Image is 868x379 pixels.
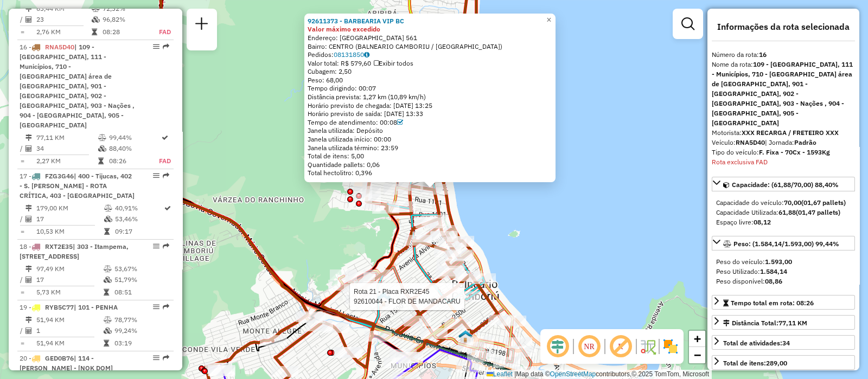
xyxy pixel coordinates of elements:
[364,52,369,58] i: Observações
[104,266,112,272] i: % de utilização do peso
[92,16,100,23] i: % de utilização da cubagem
[308,152,552,160] div: Total de itens: 5,00
[308,93,552,101] div: Distância prevista: 1,27 km (10,89 km/h)
[114,203,163,214] td: 40,91%
[114,314,169,325] td: 78,77%
[778,208,796,216] strong: 61,88
[716,267,851,277] div: Peso Utilizado:
[545,333,571,359] span: Ocultar deslocamento
[114,325,169,336] td: 99,24%
[308,118,552,127] div: Tempo de atendimento: 00:08
[716,277,851,286] div: Peso disponível:
[308,76,343,84] span: Peso: 68,00
[45,242,73,250] span: RXT2E35
[20,287,25,298] td: =
[20,27,25,37] td: =
[712,157,855,167] div: Rota exclusiva FAD
[162,134,168,141] i: Rota otimizada
[102,14,147,25] td: 96,82%
[576,333,602,359] span: Ocultar NR
[794,138,816,146] strong: Padrão
[20,226,25,237] td: =
[765,258,792,266] strong: 1.593,00
[114,274,169,285] td: 51,79%
[733,240,839,248] span: Peso: (1.584,14/1.593,00) 99,44%
[765,277,782,285] strong: 08,86
[45,172,74,180] span: FZG3G46
[20,325,25,336] td: /
[712,60,855,128] div: Nome da rota:
[45,303,74,311] span: RYB5C77
[308,25,380,33] strong: Valor máximo excedido
[25,5,32,12] i: Distância Total
[45,43,74,51] span: RNA5D40
[778,319,807,327] span: 77,11 KM
[163,43,169,50] em: Rota exportada
[712,60,853,127] strong: 109 - [GEOGRAPHIC_DATA], 111 - Municípios, 710 - [GEOGRAPHIC_DATA] área de [GEOGRAPHIC_DATA], 901...
[153,355,159,361] em: Opções
[731,299,814,307] span: Tempo total em rota: 08:26
[45,354,74,362] span: GED0B76
[712,253,855,291] div: Peso: (1.584,14/1.593,00) 99,44%
[104,228,110,235] i: Tempo total em rota
[308,42,552,51] div: Bairro: CENTRO (BALNEARIO CAMBORIU / [GEOGRAPHIC_DATA])
[694,348,701,362] span: −
[712,295,855,310] a: Tempo total em rota: 08:26
[377,291,391,305] img: 702 UDC Light Balneario
[484,370,712,379] div: Map data © contributors,© 2025 TomTom, Microsoft
[608,333,634,359] span: Exibir rótulo
[782,339,790,347] strong: 34
[108,156,159,166] td: 08:26
[36,214,104,224] td: 17
[98,158,104,164] i: Tempo total em rota
[153,43,159,50] em: Opções
[308,169,552,177] div: Total hectolitro: 0,396
[36,264,103,274] td: 97,49 KM
[36,132,98,143] td: 77,11 KM
[20,214,25,224] td: /
[36,14,91,25] td: 23
[20,354,113,372] span: 20 -
[25,266,32,272] i: Distância Total
[712,128,855,138] div: Motorista:
[514,370,516,378] span: |
[20,43,135,129] span: | 109 - [GEOGRAPHIC_DATA], 111 - Municípios, 710 - [GEOGRAPHIC_DATA] área de [GEOGRAPHIC_DATA], 9...
[712,177,855,191] a: Capacidade: (61,88/70,00) 88,40%
[308,110,552,118] div: Horário previsto de saída: [DATE] 13:33
[114,226,163,237] td: 09:17
[712,22,855,32] h4: Informações da rota selecionada
[36,3,91,14] td: 63,44 KM
[25,277,32,283] i: Total de Atividades
[487,370,513,378] a: Leaflet
[308,17,404,25] strong: 92611373 - BARBEARIA VIP BC
[20,156,25,166] td: =
[104,205,112,211] i: % de utilização do peso
[550,370,596,378] a: OpenStreetMap
[191,13,213,37] a: Nova sessão e pesquisa
[98,145,106,152] i: % de utilização da cubagem
[108,132,159,143] td: 99,44%
[308,160,552,169] div: Quantidade pallets: 0,06
[25,145,32,152] i: Total de Atividades
[732,181,839,189] span: Capacidade: (61,88/70,00) 88,40%
[689,347,705,363] a: Zoom out
[163,172,169,179] em: Rota exportada
[104,327,112,334] i: % de utilização da cubagem
[712,147,855,157] div: Tipo do veículo:
[20,338,25,349] td: =
[102,3,147,14] td: 72,32%
[92,29,97,35] i: Tempo total em rota
[147,27,171,37] td: FAD
[36,27,91,37] td: 2,76 KM
[114,264,169,274] td: 53,67%
[36,314,103,325] td: 51,94 KM
[163,304,169,310] em: Rota exportada
[98,134,106,141] i: % de utilização do peso
[36,287,103,298] td: 5,73 KM
[163,243,169,249] em: Rota exportada
[376,293,391,307] img: UDC - Cross Balneário (Simulação)
[801,198,846,207] strong: (01,67 pallets)
[104,317,112,323] i: % de utilização do peso
[694,332,701,345] span: +
[308,135,552,144] div: Janela utilizada início: 00:00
